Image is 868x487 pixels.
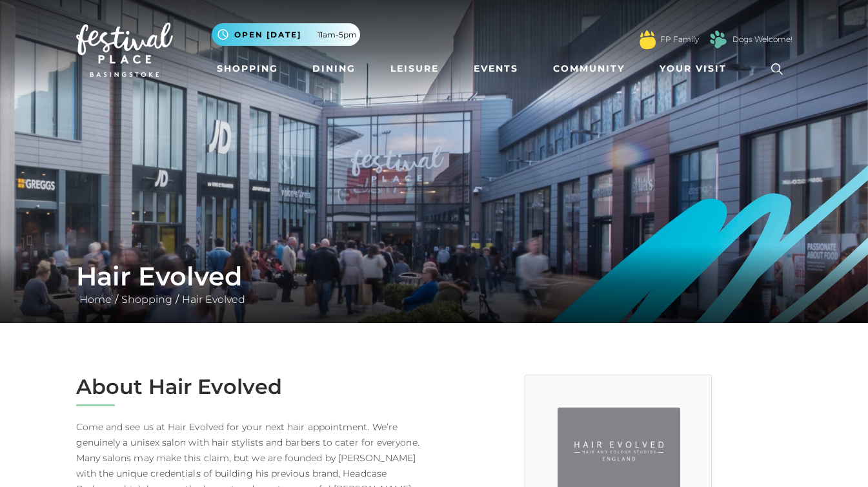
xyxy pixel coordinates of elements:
[66,261,802,307] div: / /
[76,375,425,399] h2: About Hair Evolved
[118,293,176,306] a: Shopping
[307,57,361,81] a: Dining
[660,62,727,76] span: Your Visit
[212,23,360,46] button: Open [DATE] 11am-5pm
[732,34,792,45] a: Dogs Welcome!
[654,57,738,81] a: Your Visit
[76,261,792,292] h1: Hair Evolved
[660,34,699,45] a: FP Family
[212,57,283,81] a: Shopping
[234,29,301,41] span: Open [DATE]
[548,57,630,81] a: Community
[76,23,173,77] img: Festival Place Logo
[385,57,444,81] a: Leisure
[76,293,115,306] a: Home
[179,293,248,306] a: Hair Evolved
[318,29,357,41] span: 11am-5pm
[469,57,523,81] a: Events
